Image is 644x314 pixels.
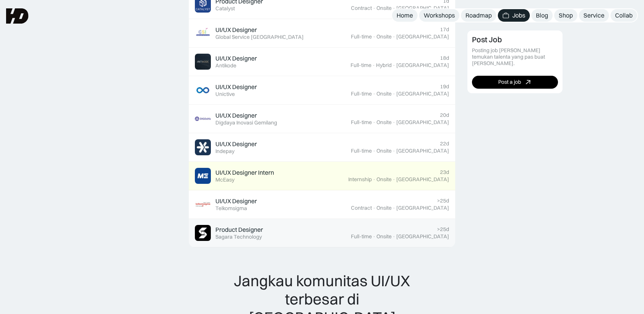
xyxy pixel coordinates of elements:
[396,33,449,40] div: [GEOGRAPHIC_DATA]
[189,219,455,247] a: Job ImageProduct DesignerSagara Technology>25dFull-time·Onsite·[GEOGRAPHIC_DATA]
[195,225,211,241] img: Job Image
[396,176,449,183] div: [GEOGRAPHIC_DATA]
[472,35,502,44] div: Post Job
[373,91,376,97] div: ·
[392,119,395,126] div: ·
[376,119,392,126] div: Onsite
[215,54,257,62] div: UI/UX Designer
[215,177,234,183] div: McEasy
[351,148,372,154] div: Full-time
[373,205,376,211] div: ·
[498,79,521,85] div: Post a job
[465,11,492,19] div: Roadmap
[392,5,395,11] div: ·
[351,205,372,211] div: Contract
[376,205,392,211] div: Onsite
[351,119,372,126] div: Full-time
[189,76,455,105] a: Job ImageUI/UX DesignerUnictive19dFull-time·Onsite·[GEOGRAPHIC_DATA]
[392,33,395,40] div: ·
[396,91,449,97] div: [GEOGRAPHIC_DATA]
[195,139,211,155] img: Job Image
[351,233,372,240] div: Full-time
[373,119,376,126] div: ·
[440,140,449,147] div: 22d
[351,33,372,40] div: Full-time
[376,5,392,11] div: Onsite
[215,169,274,177] div: UI/UX Designer Intern
[440,169,449,175] div: 23d
[195,54,211,70] img: Job Image
[392,233,395,240] div: ·
[536,11,548,19] div: Blog
[215,205,247,212] div: Telkomsigma
[396,5,449,11] div: [GEOGRAPHIC_DATA]
[351,5,372,11] div: Contract
[437,226,449,233] div: >25d
[373,33,376,40] div: ·
[440,83,449,90] div: 19d
[372,62,375,69] div: ·
[373,5,376,11] div: ·
[189,19,455,48] a: Job ImageUI/UX DesignerGlobal Service [GEOGRAPHIC_DATA]17dFull-time·Onsite·[GEOGRAPHIC_DATA]
[396,233,449,240] div: [GEOGRAPHIC_DATA]
[215,26,257,34] div: UI/UX Designer
[189,190,455,219] a: Job ImageUI/UX DesignerTelkomsigma>25dContract·Onsite·[GEOGRAPHIC_DATA]
[215,91,235,97] div: Unictive
[215,112,257,120] div: UI/UX Designer
[376,33,392,40] div: Onsite
[392,205,395,211] div: ·
[579,9,609,22] a: Service
[215,148,234,155] div: Indepay
[215,234,262,240] div: Sagara Technology
[611,9,637,22] a: Collab
[396,205,449,211] div: [GEOGRAPHIC_DATA]
[419,9,459,22] a: Workshops
[440,55,449,61] div: 18d
[215,62,236,69] div: Antikode
[392,62,395,69] div: ·
[512,11,525,19] div: Jobs
[215,120,277,126] div: Digdaya Inovasi Gemilang
[351,91,372,97] div: Full-time
[615,11,633,19] div: Collab
[195,168,211,184] img: Job Image
[498,9,530,22] a: Jobs
[373,148,376,154] div: ·
[396,148,449,154] div: [GEOGRAPHIC_DATA]
[472,75,558,88] a: Post a job
[351,62,371,69] div: Full-time
[373,233,376,240] div: ·
[397,11,413,19] div: Home
[424,11,455,19] div: Workshops
[348,176,372,183] div: Internship
[195,196,211,212] img: Job Image
[215,34,304,40] div: Global Service [GEOGRAPHIC_DATA]
[376,62,392,69] div: Hybrid
[215,83,257,91] div: UI/UX Designer
[376,91,392,97] div: Onsite
[392,91,395,97] div: ·
[215,226,263,234] div: Product Designer
[440,26,449,33] div: 17d
[376,233,392,240] div: Onsite
[559,11,573,19] div: Shop
[373,176,376,183] div: ·
[472,47,558,66] div: Posting job [PERSON_NAME] temukan talenta yang pas buat [PERSON_NAME].
[195,111,211,127] img: Job Image
[531,9,553,22] a: Blog
[189,48,455,76] a: Job ImageUI/UX DesignerAntikode18dFull-time·Hybrid·[GEOGRAPHIC_DATA]
[195,25,211,41] img: Job Image
[461,9,496,22] a: Roadmap
[215,5,235,12] div: Catalyst
[392,9,418,22] a: Home
[392,176,395,183] div: ·
[215,197,257,205] div: UI/UX Designer
[583,11,604,19] div: Service
[437,198,449,204] div: >25d
[189,105,455,133] a: Job ImageUI/UX DesignerDigdaya Inovasi Gemilang20dFull-time·Onsite·[GEOGRAPHIC_DATA]
[392,148,395,154] div: ·
[396,62,449,69] div: [GEOGRAPHIC_DATA]
[215,140,257,148] div: UI/UX Designer
[396,119,449,126] div: [GEOGRAPHIC_DATA]
[440,112,449,118] div: 20d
